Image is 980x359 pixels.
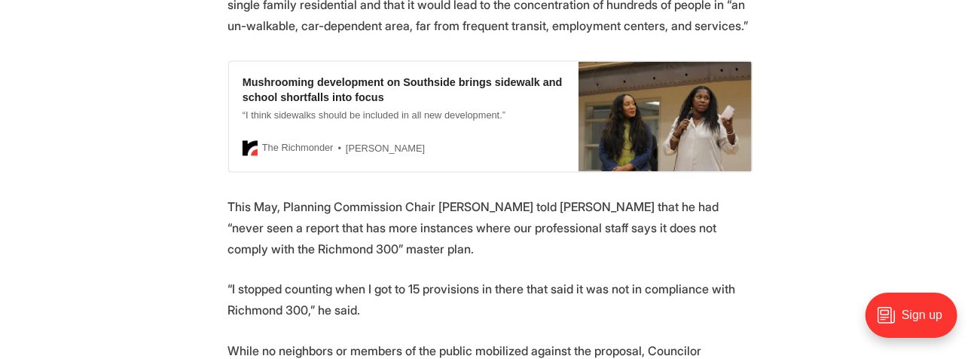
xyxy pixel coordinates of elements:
[228,61,753,173] a: Mushrooming development on Southside brings sidewalk and school shortfalls into focus“I think sid...
[228,197,753,260] p: This May, Planning Commission Chair [PERSON_NAME] told [PERSON_NAME] that he had “never seen a re...
[334,141,426,157] span: [PERSON_NAME]
[262,140,334,158] span: The Richmonder
[853,285,980,359] iframe: portal-trigger
[243,75,565,106] div: Mushrooming development on Southside brings sidewalk and school shortfalls into focus
[243,109,505,123] div: “I think sidewalks should be included in all new development.”
[228,279,753,321] p: “I stopped counting when I got to 15 provisions in there that said it was not in compliance with ...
